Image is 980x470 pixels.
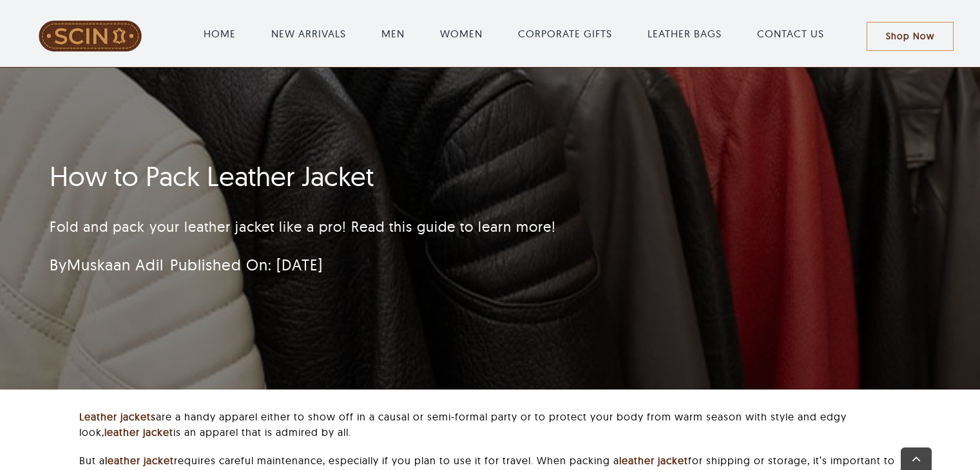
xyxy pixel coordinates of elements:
[79,410,156,423] a: Leather jackets
[50,255,164,274] span: By
[619,454,688,467] a: leather jacket
[648,26,722,41] a: LEATHER BAGS
[79,409,909,440] p: are a handy apparel either to show off in a causal or semi-formal party or to protect your body f...
[381,26,405,41] a: MEN
[867,22,954,51] a: Shop Now
[50,160,777,193] h1: How to Pack Leather Jacket
[440,26,483,41] a: WOMEN
[170,255,323,274] span: Published On: [DATE]
[204,26,236,41] a: HOME
[886,31,934,42] span: Shop Now
[105,454,174,467] a: leather jacket
[757,26,824,41] a: CONTACT US
[104,426,173,438] a: leather jacket
[50,216,777,238] p: Fold and pack your leather jacket like a pro! Read this guide to learn more!
[518,26,612,41] a: CORPORATE GIFTS
[160,13,867,54] nav: Main Menu
[271,26,346,41] a: NEW ARRIVALS
[67,255,164,274] a: Muskaan Adil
